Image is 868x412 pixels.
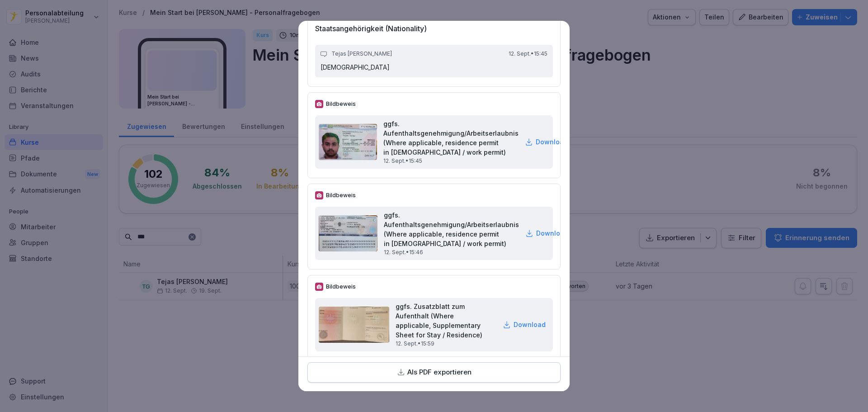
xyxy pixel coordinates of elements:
p: 12. Sept. • 15:46 [384,248,519,256]
h2: ggfs. Zusatzblatt zum Aufenthalt (Where applicable, Supplementary Sheet for Stay / Residence) [396,302,496,340]
p: Als PDF exportieren [407,367,472,378]
p: 12. Sept. • 15:45 [509,50,547,58]
p: Bildbeweis [326,191,356,199]
p: Tejas [PERSON_NAME] [331,50,392,58]
p: Download [536,228,568,238]
p: Download [514,320,546,329]
h2: Staatsangehörigkeit (Nationality) [315,23,553,34]
p: 12. Sept. • 15:45 [383,157,519,165]
img: mndfo3fxb9gv32qltmjck9dh.png [319,124,377,160]
p: 12. Sept. • 15:59 [396,340,496,348]
h2: ggfs. Aufenthaltsgenehmigung/Arbeitserlaubnis (Where applicable, residence permit in [DEMOGRAPHIC... [383,119,519,157]
p: [DEMOGRAPHIC_DATA] [321,63,547,72]
p: Bildbeweis [326,100,356,108]
p: Download [536,137,568,147]
img: qwa9i9whbo9hkoou4bco9tkz.png [319,307,389,343]
img: wpc68r9jeze9pw2sgdssi01r.png [319,215,377,251]
h2: ggfs. Aufenthaltsgenehmigung/Arbeitserlaubnis (Where applicable, residence permit in [DEMOGRAPHIC... [384,210,519,248]
p: Bildbeweis [326,283,356,291]
button: Als PDF exportieren [307,362,561,383]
